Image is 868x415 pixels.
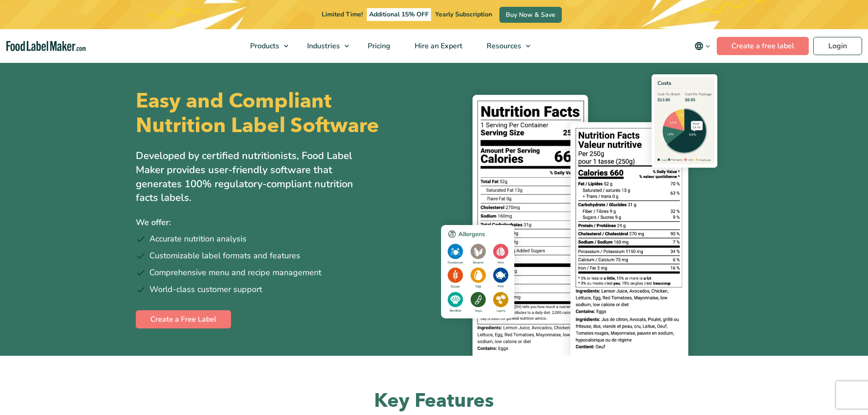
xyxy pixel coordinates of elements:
[238,29,293,63] a: Products
[136,149,373,205] p: Developed by certified nutritionists, Food Label Maker provides user-friendly software that gener...
[813,37,862,55] a: Login
[356,29,401,63] a: Pricing
[322,10,363,19] span: Limited Time!
[136,389,733,414] h2: Key Features
[149,266,321,279] span: Comprehensive menu and recipe management
[304,41,341,51] span: Industries
[403,29,473,63] a: Hire an Expert
[149,283,262,296] span: World-class customer support
[412,41,463,51] span: Hire an Expert
[435,10,492,19] span: Yearly Subscription
[484,41,522,51] span: Resources
[295,29,354,63] a: Industries
[149,250,300,262] span: Customizable label formats and features
[367,8,431,21] span: Additional 15% OFF
[149,233,247,245] span: Accurate nutrition analysis
[475,29,535,63] a: Resources
[136,216,427,229] p: We offer:
[247,41,280,51] span: Products
[136,89,426,138] h1: Easy and Compliant Nutrition Label Software
[365,41,391,51] span: Pricing
[136,310,231,328] a: Create a Free Label
[499,7,562,23] a: Buy Now & Save
[717,37,809,55] a: Create a free label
